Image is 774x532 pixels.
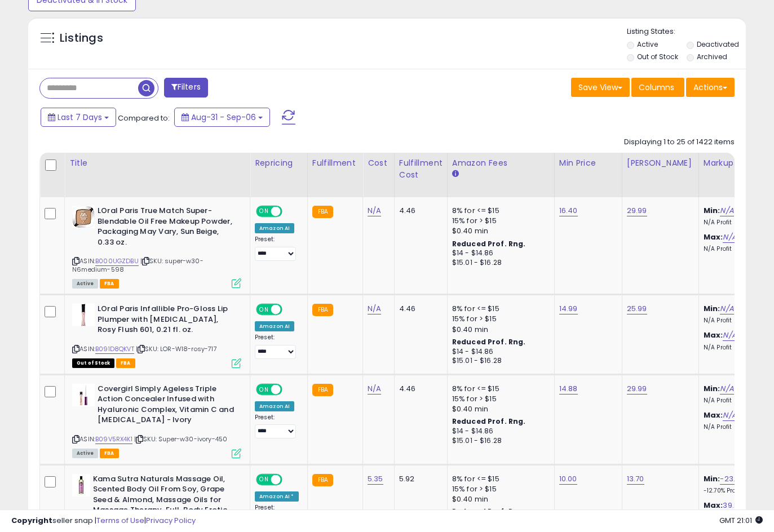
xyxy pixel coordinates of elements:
[58,112,102,123] span: Last 7 Days
[704,383,720,394] b: Min:
[720,473,744,485] a: -23.74
[312,384,333,396] small: FBA
[639,82,674,93] span: Columns
[571,78,630,97] button: Save View
[72,304,241,366] div: ASIN:
[72,206,241,287] div: ASIN:
[312,474,333,486] small: FBA
[368,303,381,314] a: N/A
[399,206,439,216] div: 4.46
[72,474,90,496] img: 31gy9LeJdbL._SL40_.jpg
[98,206,235,250] b: LOral Paris True Match Super-Blendable Oil Free Makeup Powder, Packaging May Vary, Sun Beige, 0.3...
[96,515,144,526] a: Terms of Use
[174,108,270,127] button: Aug-31 - Sep-06
[368,157,390,169] div: Cost
[452,347,546,357] div: $14 - $14.86
[257,305,271,314] span: ON
[723,330,736,341] a: N/A
[452,394,546,404] div: 15% for > $15
[72,384,95,406] img: 31W0j1eykJL._SL40_.jpg
[720,383,733,394] a: N/A
[637,52,678,61] label: Out of Stock
[118,113,170,123] span: Compared to:
[704,410,723,420] b: Max:
[452,239,526,249] b: Reduced Prof. Rng.
[697,39,739,49] label: Deactivated
[95,344,134,354] a: B091D8QKVT
[146,515,196,526] a: Privacy Policy
[281,475,299,484] span: OFF
[723,232,736,243] a: N/A
[627,473,644,485] a: 13.70
[95,435,132,444] a: B09V5RX4K1
[452,494,546,504] div: $0.40 min
[723,410,736,421] a: N/A
[72,449,98,458] span: All listings currently available for purchase on Amazon
[257,475,271,484] span: ON
[452,384,546,394] div: 8% for <= $15
[627,26,746,37] p: Listing States:
[720,303,733,314] a: N/A
[255,223,294,233] div: Amazon AI
[559,473,577,485] a: 10.00
[255,236,299,261] div: Preset:
[452,337,526,347] b: Reduced Prof. Rng.
[452,356,546,366] div: $15.01 - $16.28
[312,206,333,218] small: FBA
[627,157,694,169] div: [PERSON_NAME]
[399,384,439,394] div: 4.46
[255,414,299,439] div: Preset:
[452,249,546,258] div: $14 - $14.86
[686,78,735,97] button: Actions
[452,314,546,324] div: 15% for > $15
[255,334,299,359] div: Preset:
[452,258,546,268] div: $15.01 - $16.28
[452,325,546,335] div: $0.40 min
[255,491,299,502] div: Amazon AI *
[72,256,204,273] span: | SKU: super-w30-N6medium-598
[399,157,443,181] div: Fulfillment Cost
[368,473,383,485] a: 5.35
[95,256,139,266] a: B000UGZDBU
[719,515,763,526] span: 2025-09-14 21:01 GMT
[368,383,381,394] a: N/A
[452,416,526,426] b: Reduced Prof. Rng.
[559,383,578,394] a: 14.88
[452,427,546,436] div: $14 - $14.86
[704,232,723,242] b: Max:
[11,516,196,526] div: seller snap | |
[452,226,546,236] div: $0.40 min
[72,279,98,289] span: All listings currently available for purchase on Amazon
[134,435,227,444] span: | SKU: Super-w30-ivory-450
[452,216,546,226] div: 15% for > $15
[631,78,684,97] button: Columns
[312,157,358,169] div: Fulfillment
[72,384,241,457] div: ASIN:
[98,384,235,428] b: Covergirl Simply Ageless Triple Action Concealer Infused with Hyaluronic Complex, Vitamin C and [...
[637,39,658,49] label: Active
[704,473,720,484] b: Min:
[72,304,95,326] img: 31-67jhr8FL._SL40_.jpg
[452,436,546,446] div: $15.01 - $16.28
[116,358,135,368] span: FBA
[72,206,95,228] img: 41ROcOIETvL._SL40_.jpg
[559,205,578,216] a: 16.40
[255,401,294,411] div: Amazon AI
[281,305,299,314] span: OFF
[11,515,52,526] strong: Copyright
[452,157,550,169] div: Amazon Fees
[627,303,647,314] a: 25.99
[452,304,546,314] div: 8% for <= $15
[627,205,647,216] a: 29.99
[368,205,381,216] a: N/A
[452,404,546,414] div: $0.40 min
[98,304,235,338] b: LOral Paris Infallible Pro-Gloss Lip Plumper with [MEDICAL_DATA], Rosy Flush 601, 0.21 fl. oz.
[559,157,617,169] div: Min Price
[69,157,245,169] div: Title
[399,474,439,484] div: 5.92
[255,321,294,331] div: Amazon AI
[704,205,720,216] b: Min:
[281,207,299,216] span: OFF
[255,157,303,169] div: Repricing
[164,78,208,97] button: Filters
